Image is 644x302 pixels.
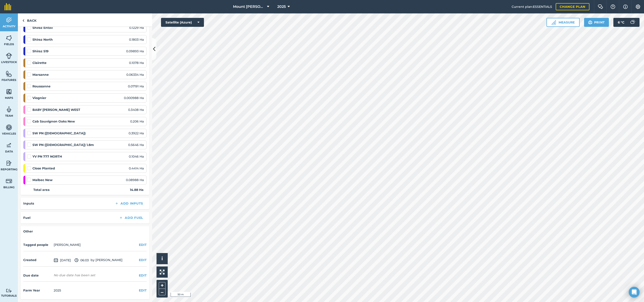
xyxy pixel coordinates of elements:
span: Mount [PERSON_NAME] [233,4,265,9]
img: svg+xml;base64,PD94bWwgdmVyc2lvbj0iMS4wIiBlbmNvZGluZz0idXRmLTgiPz4KPCEtLSBHZW5lcmF0b3I6IEFkb2JlIE... [6,160,12,167]
img: svg+xml;base64,PHN2ZyB4bWxucz0iaHR0cDovL3d3dy53My5vcmcvMjAwMC9zdmciIHdpZHRoPSIxNyIgaGVpZ2h0PSIxNy... [623,4,628,9]
img: svg+xml;base64,PHN2ZyB4bWxucz0iaHR0cDovL3d3dy53My5vcmcvMjAwMC9zdmciIHdpZHRoPSIxOSIgaGVpZ2h0PSIyNC... [588,20,592,25]
img: svg+xml;base64,PD94bWwgdmVyc2lvbj0iMS4wIiBlbmNvZGluZz0idXRmLTgiPz4KPCEtLSBHZW5lcmF0b3I6IEFkb2JlIE... [6,142,12,149]
strong: Cab Sauvignon Oaks New [32,119,75,124]
span: [DATE] [54,258,71,263]
span: 0.06334 Ha [126,72,144,77]
span: 0.08988 Ha [126,177,144,182]
div: by [PERSON_NAME] [23,254,147,267]
h4: Tagged people [23,242,52,247]
img: Ruler icon [551,20,556,25]
img: Two speech bubbles overlapping with the left bubble in the forefront [598,4,603,9]
strong: Marsanne [32,72,49,77]
strong: Malbec New [32,177,53,182]
h4: Fuel [23,215,30,220]
h4: Created [23,258,52,262]
strong: Close Planted [32,166,55,171]
strong: Shiraz North [32,37,53,42]
strong: 14.88 Ha [130,187,144,192]
img: Four arrows, one pointing top left, one top right, one bottom right and the last bottom left [160,270,165,275]
strong: Roussanne [32,84,51,89]
img: svg+xml;base64,PD94bWwgdmVyc2lvbj0iMS4wIiBlbmNvZGluZz0idXRmLTgiPz4KPCEtLSBHZW5lcmF0b3I6IEFkb2JlIE... [6,289,12,293]
span: 0.3408 Ha [128,107,144,112]
div: 2025 [54,288,61,293]
img: svg+xml;base64,PD94bWwgdmVyc2lvbj0iMS4wIiBlbmNvZGluZz0idXRmLTgiPz4KPCEtLSBHZW5lcmF0b3I6IEFkb2JlIE... [6,53,12,59]
span: 0.000988 Ha [124,95,144,100]
button: Add Fuel [115,215,147,221]
button: EDIT [139,258,147,262]
strong: SW PN ([DEMOGRAPHIC_DATA]) [32,131,86,136]
span: 0.09893 Ha [126,49,144,54]
span: 0.5646 Ha [128,142,144,147]
span: Current plan : ESSENTIALS [512,4,552,9]
span: 2025 [277,4,286,9]
div: Open Intercom Messenger [629,287,640,298]
span: 0.1078 Ha [129,60,144,65]
strong: SW PN ([DEMOGRAPHIC_DATA]) 1.8m [32,142,94,147]
button: Satellite (Azure) [161,18,204,27]
strong: Clairette [32,60,47,65]
span: i [161,256,163,261]
img: svg+xml;base64,PHN2ZyB4bWxucz0iaHR0cDovL3d3dy53My5vcmcvMjAwMC9zdmciIHdpZHRoPSI1NiIgaGVpZ2h0PSI2MC... [6,35,12,41]
button: i [157,253,168,264]
strong: Viognier [32,95,46,100]
img: svg+xml;base64,PD94bWwgdmVyc2lvbj0iMS4wIiBlbmNvZGluZz0idXRmLTgiPz4KPCEtLSBHZW5lcmF0b3I6IEFkb2JlIE... [628,18,637,27]
span: 0.1046 Ha [129,154,144,159]
button: Add Inputs [111,200,147,207]
img: svg+xml;base64,PD94bWwgdmVyc2lvbj0iMS4wIiBlbmNvZGluZz0idXRmLTgiPz4KPCEtLSBHZW5lcmF0b3I6IEFkb2JlIE... [6,178,12,184]
span: 6 ° C [618,18,624,27]
strong: BABY [PERSON_NAME] WEST [32,107,80,112]
img: A cog icon [635,4,641,9]
button: – [159,289,165,295]
span: 0.1229 Ha [129,25,144,30]
strong: Total area [33,187,50,192]
img: svg+xml;base64,PHN2ZyB4bWxucz0iaHR0cDovL3d3dy53My5vcmcvMjAwMC9zdmciIHdpZHRoPSI5IiBoZWlnaHQ9IjI0Ii... [22,18,24,23]
a: Change plan [556,3,589,10]
span: 0.3922 Ha [129,131,144,136]
img: svg+xml;base64,PD94bWwgdmVyc2lvbj0iMS4wIiBlbmNvZGluZz0idXRmLTgiPz4KPCEtLSBHZW5lcmF0b3I6IEFkb2JlIE... [54,258,58,263]
h4: Due date [23,273,52,278]
span: 0.4414 Ha [129,166,144,171]
button: + [159,282,165,289]
img: svg+xml;base64,PD94bWwgdmVyc2lvbj0iMS4wIiBlbmNvZGluZz0idXRmLTgiPz4KPCEtLSBHZW5lcmF0b3I6IEFkb2JlIE... [6,124,12,131]
h4: Other [23,229,147,234]
img: svg+xml;base64,PHN2ZyB4bWxucz0iaHR0cDovL3d3dy53My5vcmcvMjAwMC9zdmciIHdpZHRoPSI1NiIgaGVpZ2h0PSI2MC... [6,70,12,77]
h4: Farm Year [23,288,52,293]
strong: Shiraz S19 [32,49,49,54]
button: EDIT [139,273,147,278]
img: svg+xml;base64,PHN2ZyB4bWxucz0iaHR0cDovL3d3dy53My5vcmcvMjAwMC9zdmciIHdpZHRoPSI1NiIgaGVpZ2h0PSI2MC... [6,88,12,95]
h4: Inputs [23,201,34,206]
li: [PERSON_NAME] [54,242,81,247]
strong: Shiraz Entav [32,25,53,30]
span: 0.07191 Ha [128,84,144,89]
img: fieldmargin Logo [4,3,11,10]
button: EDIT [139,242,147,247]
strong: YV PN 777 NORTH [32,154,62,159]
span: 06:03 [74,258,89,263]
img: svg+xml;base64,PD94bWwgdmVyc2lvbj0iMS4wIiBlbmNvZGluZz0idXRmLTgiPz4KPCEtLSBHZW5lcmF0b3I6IEFkb2JlIE... [6,106,12,113]
button: 6 °C [613,18,640,27]
img: A question mark icon [610,4,616,9]
div: No due date has been set [54,273,95,277]
button: Print [584,18,609,27]
span: 0.206 Ha [130,119,144,124]
button: EDIT [139,288,147,293]
img: svg+xml;base64,PD94bWwgdmVyc2lvbj0iMS4wIiBlbmNvZGluZz0idXRmLTgiPz4KPCEtLSBHZW5lcmF0b3I6IEFkb2JlIE... [74,258,78,263]
span: 0.1803 Ha [129,37,144,42]
button: Measure [547,18,580,27]
img: svg+xml;base64,PD94bWwgdmVyc2lvbj0iMS4wIiBlbmNvZGluZz0idXRmLTgiPz4KPCEtLSBHZW5lcmF0b3I6IEFkb2JlIE... [6,17,12,23]
a: Back [18,13,41,27]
